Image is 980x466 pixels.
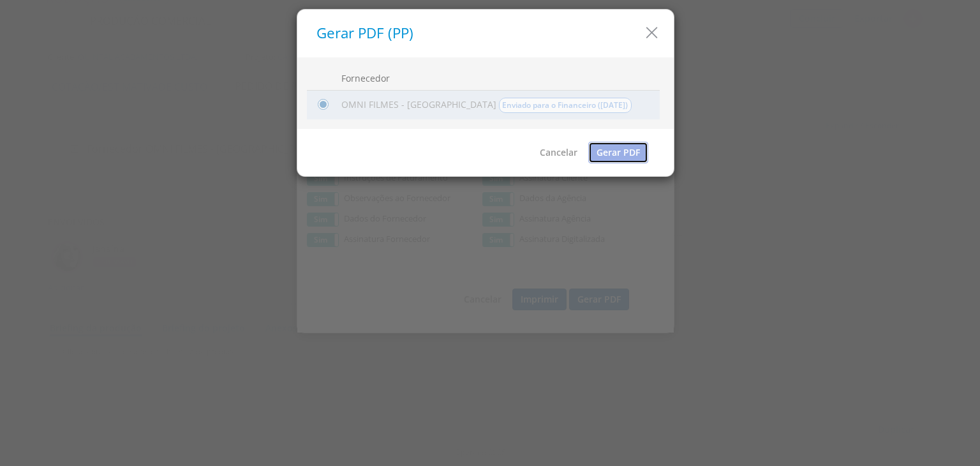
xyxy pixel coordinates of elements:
[531,142,586,163] button: Cancelar
[499,98,632,113] span: Enviado para o Financeiro ( [DATE] )
[336,67,664,90] th: Fornecedor
[316,26,664,41] h5: Gerar PDF (PP)
[336,90,660,119] td: OMNI FILMES - [GEOGRAPHIC_DATA]
[588,142,648,163] a: Gerar PDF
